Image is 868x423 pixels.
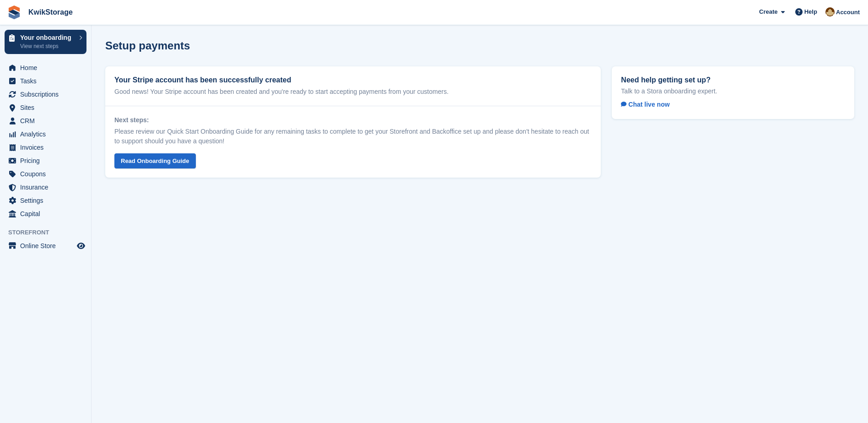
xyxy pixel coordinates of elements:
h1: Setup payments [105,39,190,52]
span: Subscriptions [20,88,75,101]
span: Invoices [20,141,75,154]
a: menu [5,114,86,127]
a: Chat live now [621,99,677,110]
a: menu [5,141,86,154]
a: menu [5,101,86,114]
span: Storefront [8,228,91,237]
a: KwikStorage [25,5,76,20]
a: menu [5,154,86,167]
span: Account [836,8,860,17]
a: menu [5,168,86,180]
span: Chat live now [621,101,669,108]
p: Please review our Quick Start Onboarding Guide for any remaining tasks to complete to get your St... [114,127,592,146]
img: Kay Newman [825,7,835,16]
span: Help [804,7,817,16]
span: Pricing [20,154,75,167]
span: CRM [20,114,75,127]
a: menu [5,75,86,87]
a: menu [5,239,86,252]
p: View next steps [20,42,75,50]
span: Tasks [20,75,75,87]
span: Analytics [20,128,75,141]
a: Preview store [75,240,86,251]
a: Your onboarding View next steps [5,30,86,54]
h2: Need help getting set up? [621,76,845,84]
span: Settings [20,194,75,207]
h2: Your Stripe account has been successfully created [114,76,592,84]
img: stora-icon-8386f47178a22dfd0bd8f6a31ec36ba5ce8667c1dd55bd0f319d3a0aa187defe.svg [7,5,21,19]
a: menu [5,128,86,141]
p: Your onboarding [20,34,75,41]
a: menu [5,88,86,101]
a: menu [5,207,86,220]
p: Good news! Your Stripe account has been created and you're ready to start accepting payments from... [114,87,592,97]
span: Insurance [20,181,75,194]
span: Coupons [20,168,75,180]
span: Capital [20,207,75,220]
a: menu [5,194,86,207]
a: menu [5,61,86,74]
a: Read Onboarding Guide [114,153,196,168]
span: Online Store [20,239,75,252]
span: Home [20,61,75,74]
p: Talk to a Stora onboarding expert. [621,87,845,95]
a: menu [5,181,86,194]
span: Sites [20,101,75,114]
span: Create [759,7,777,16]
h3: Next steps: [114,115,592,125]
